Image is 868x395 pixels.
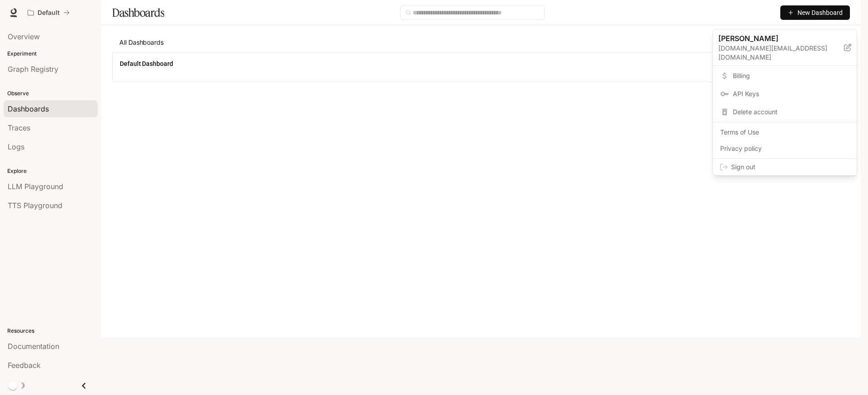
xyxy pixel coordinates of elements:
span: Delete account [733,107,849,116]
span: Terms of Use [720,128,849,137]
a: Terms of Use [715,124,855,140]
span: Billing [733,71,849,80]
a: Privacy policy [715,140,855,157]
a: API Keys [715,86,855,102]
span: API Keys [733,89,849,98]
a: Billing [715,68,855,84]
span: Privacy policy [720,144,849,153]
div: Sign out [713,159,857,175]
div: Delete account [715,104,855,120]
p: [DOMAIN_NAME][EMAIL_ADDRESS][DOMAIN_NAME] [718,44,844,62]
p: [PERSON_NAME] [718,33,830,44]
span: Sign out [731,163,849,172]
div: [PERSON_NAME][DOMAIN_NAME][EMAIL_ADDRESS][DOMAIN_NAME] [713,29,857,66]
